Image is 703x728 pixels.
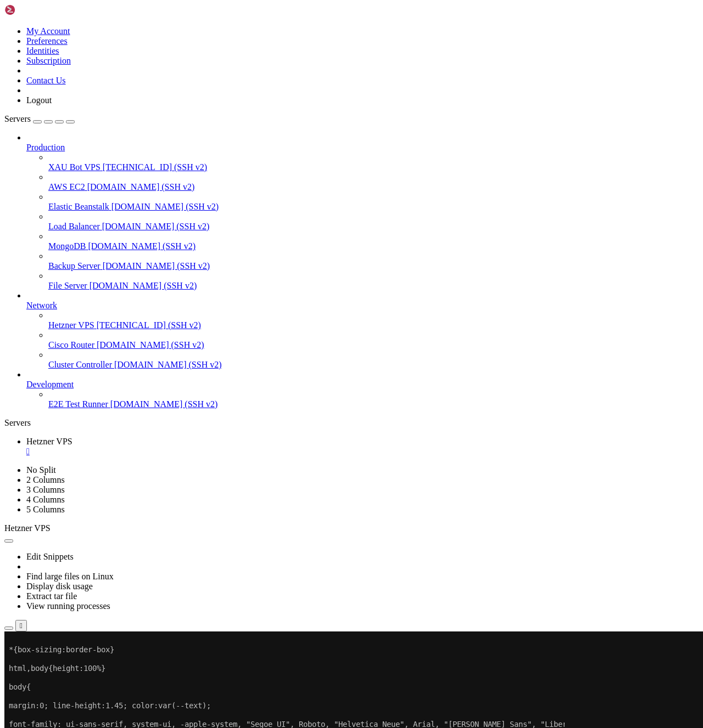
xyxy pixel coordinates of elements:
[4,527,560,536] x-row: Domain: [DOMAIN_NAME]
[4,583,127,591] span: Some challenges have failed.
[26,36,68,46] a: Preferences
[90,281,197,290] span: [DOMAIN_NAME] (SSH v2)
[103,261,210,270] span: [DOMAIN_NAME] (SSH v2)
[103,162,207,172] span: [TECHNICAL_ID] (SSH v2)
[4,294,560,303] x-row: url("[URL][DOMAIN_NAME]");
[48,241,86,251] span: MongoDB
[4,489,560,499] x-row: Domain: [DOMAIN_NAME]
[97,340,204,349] span: [DOMAIN_NAME] (SSH v2)
[125,667,129,676] div: (26, 71)
[48,232,699,251] li: MongoDB [DOMAIN_NAME] (SSH v2)
[4,51,560,60] x-row: body{
[4,433,560,443] x-row: root@ubuntu-2gb-fsn1-1:~# sudo certbot --nginx -d [DOMAIN_NAME] -d [DOMAIN_NAME]
[4,114,75,123] a: Servers
[26,291,699,370] li: Network
[4,405,560,415] x-row: sudo nginx -t && sudo systemctl reload [DOMAIN_NAME] /etc/nginx/sites-enabled/[DOMAIN_NAME] 0less...
[26,143,699,153] a: Production
[26,26,70,36] a: My Account
[48,399,699,409] a: E2E Test Runner [DOMAIN_NAME] (SSH v2)
[4,499,560,508] x-row: Type: unauthorized
[26,301,57,310] span: Network
[4,601,560,611] x-row: root@ubuntu-2gb-fsn1-1:~# dig +short [DOMAIN_NAME]
[48,360,112,369] span: Cluster Controller
[26,601,110,611] a: View running processes
[48,320,699,330] a: Hetzner VPS [TECHNICAL_ID] (SSH v2)
[15,620,27,631] button: 
[97,320,201,330] span: [TECHNICAL_ID] (SSH v2)
[26,95,52,105] a: Logout
[48,340,94,349] span: Cisco Router
[4,657,560,667] x-row: [TECHNICAL_ID]
[4,415,560,424] x-row: nginx: the configuration file /etc/nginx/nginx.conf syntax is ok
[48,390,699,409] li: E2E Test Runner [DOMAIN_NAME] (SSH v2)
[48,222,699,232] a: Load Balancer [DOMAIN_NAME] (SSH v2)
[48,340,699,350] a: Cisco Router [DOMAIN_NAME] (SSH v2)
[110,399,218,409] span: [DOMAIN_NAME] (SSH v2)
[48,271,699,291] li: File Server [DOMAIN_NAME] (SSH v2)
[48,241,699,251] a: MongoDB [DOMAIN_NAME] (SSH v2)
[26,475,65,484] a: 2 Columns
[4,368,560,377] x-row: isolation:isolate;
[4,331,560,340] x-row: background-position:center 35%;
[4,88,560,98] x-row: font-family: ui-sans-serif, system-ui, -apple-system, "Segoe UI", Roboto, "Helvetica Neue", Arial...
[26,591,77,601] a: Extract tar file
[102,222,210,231] span: [DOMAIN_NAME] (SSH v2)
[48,212,699,232] li: Load Balancer [DOMAIN_NAME] (SSH v2)
[4,536,560,545] x-row: Type: unauthorized
[48,281,87,290] span: File Server
[48,350,699,370] li: Cluster Controller [DOMAIN_NAME] (SSH v2)
[26,380,699,390] a: Development
[48,261,699,271] a: Backup Server [DOMAIN_NAME] (SSH v2)
[26,143,65,152] span: Production
[48,281,699,291] a: File Server [DOMAIN_NAME] (SSH v2)
[48,320,94,330] span: Hetzner VPS
[4,620,560,629] x-row: root@ubuntu-2gb-fsn1-1:~# dig +short [DOMAIN_NAME]
[111,202,219,211] span: [DOMAIN_NAME] (SSH v2)
[26,370,699,409] li: Development
[26,437,72,446] span: Hetzner VPS
[48,182,85,191] span: AWS EC2
[26,133,699,291] li: Production
[4,564,560,573] x-row: Hint: The Certificate Authority failed to verify the temporary nginx configuration changes made b...
[48,251,699,271] li: Backup Server [DOMAIN_NAME] (SSH v2)
[48,222,100,231] span: Load Balancer
[114,360,222,369] span: [DOMAIN_NAME] (SSH v2)
[4,107,560,116] x-row: background:#000;
[4,523,51,533] span: Hetzner VPS
[48,202,109,211] span: Elastic Beanstalk
[4,4,68,15] img: Shellngn
[26,495,65,504] a: 4 Columns
[4,144,560,154] x-row: .hero{
[26,465,56,475] a: No Split
[26,447,699,456] a: 
[48,311,699,330] li: Hetzner VPS [TECHNICAL_ID] (SSH v2)
[4,545,560,555] x-row: Detail: [TECHNICAL_ID]: Invalid response from [URL][DOMAIN_NAME]: 404
[48,153,699,172] li: XAU Bot VPS [TECHNICAL_ID] (SSH v2)
[26,301,699,311] a: Network
[4,592,560,601] x-row: Ask for help or search for solutions at [URL][DOMAIN_NAME]. See the logfile /var/log/letsencrypt/...
[26,46,59,55] a: Identities
[48,182,699,192] a: AWS EC2 [DOMAIN_NAME] (SSH v2)
[4,387,560,396] x-row: }
[26,582,93,591] a: Display disk usage
[26,552,74,561] a: Edit Snippets
[48,202,699,212] a: Elastic Beanstalk [DOMAIN_NAME] (SSH v2)
[4,200,560,210] x-row: display:grid;
[4,508,560,517] x-row: Detail: [URL]: Invalid response from [URL][DOMAIN_NAME]: 404
[4,70,560,79] x-row: margin:0; line-height:1.45; color:var(--text);
[4,126,560,135] x-row: }
[4,452,560,461] x-row: Saving debug log to /var/log/letsencrypt/letsencrypt.log
[48,330,699,350] li: Cisco Router [DOMAIN_NAME] (SSH v2)
[26,380,74,389] span: Development
[48,162,699,172] a: XAU Bot VPS [TECHNICAL_ID] (SSH v2)
[4,163,560,172] x-row: position:relative;
[48,261,101,270] span: Backup Server
[87,182,195,191] span: [DOMAIN_NAME] (SSH v2)
[4,219,560,228] x-row: place-items:center;
[4,182,560,191] x-row: min-height:var(--hero-[PERSON_NAME]);
[4,238,560,247] x-row: text-align:left;
[20,622,23,630] div: 
[48,172,699,192] li: AWS EC2 [DOMAIN_NAME] (SSH v2)
[48,162,101,172] span: XAU Bot VPS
